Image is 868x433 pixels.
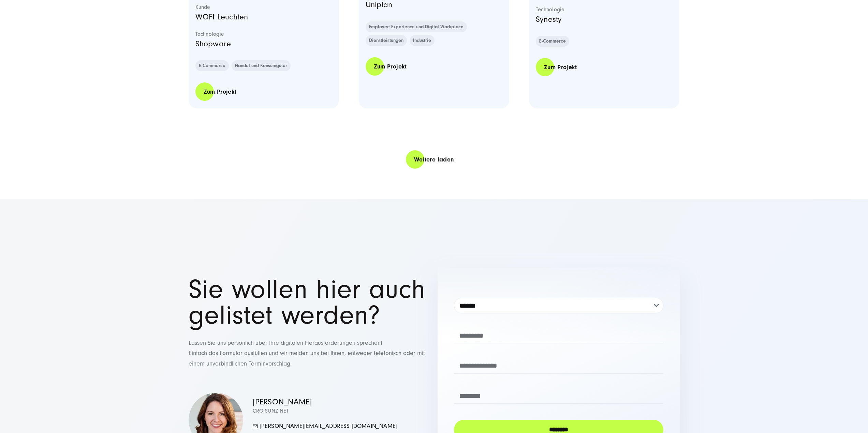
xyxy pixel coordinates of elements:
strong: Kunde [195,4,333,11]
a: Zum Projekt [536,58,585,77]
p: WOFI Leuchten [195,11,333,24]
a: [PERSON_NAME][EMAIL_ADDRESS][DOMAIN_NAME] [253,422,398,430]
p: [PERSON_NAME] [253,397,398,407]
a: E-Commerce [195,60,229,71]
p: Shopware [195,37,333,50]
a: Dienstleistungen [366,35,407,46]
strong: Technologie [536,6,673,13]
p: Synesty [536,13,673,26]
strong: Technologie [195,31,333,37]
a: Weitere laden [406,150,462,169]
div: Lassen Sie uns persönlich über Ihre digitalen Herausforderungen sprechen! Einfach das Formular au... [189,277,431,369]
a: Industrie [410,35,435,46]
a: E-Commerce [536,36,569,47]
a: Zum Projekt [195,82,245,102]
a: Zum Projekt [366,57,415,76]
p: CRO SUNZINET [253,407,398,415]
h1: Sie wollen hier auch gelistet werden? [189,277,431,328]
a: Handel und Konsumgüter [232,60,291,71]
a: Employee Experience und Digital Workplace [366,21,467,32]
